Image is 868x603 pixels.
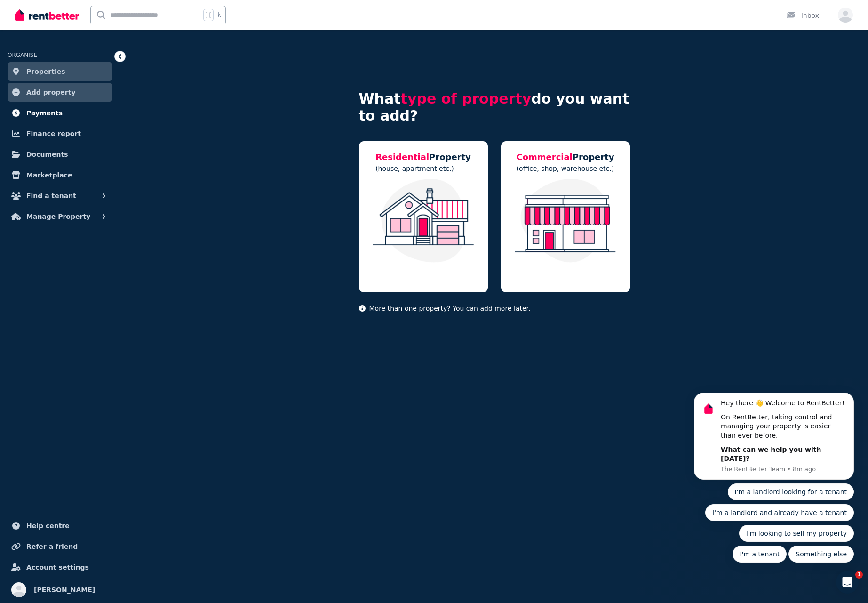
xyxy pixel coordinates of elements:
[34,584,95,595] span: [PERSON_NAME]
[26,190,76,201] span: Find a tenant
[401,90,532,107] span: type of property
[836,571,859,594] iframe: Intercom live chat
[516,151,614,164] h5: Property
[8,537,112,556] a: Refer a friend
[516,164,614,173] p: (office, shop, warehouse etc.)
[8,186,112,205] button: Find a tenant
[26,169,72,181] span: Marketplace
[26,562,89,573] span: Account settings
[15,8,79,22] img: RentBetter
[786,11,819,20] div: Inbox
[8,52,37,58] span: ORGANISE
[26,541,78,552] span: Refer a friend
[375,151,471,164] h5: Property
[8,166,112,185] a: Marketplace
[26,520,70,531] span: Help centre
[375,152,429,162] span: Residential
[510,179,621,263] img: Commercial Property
[8,83,112,102] a: Add property
[855,571,863,579] span: 1
[26,149,68,160] span: Documents
[217,11,221,19] span: k
[359,304,630,313] p: More than one property? You can add more later.
[26,128,81,139] span: Finance report
[8,145,112,164] a: Documents
[8,124,112,143] a: Finance report
[26,66,65,77] span: Properties
[8,104,112,122] a: Payments
[375,164,471,173] p: (house, apartment etc.)
[359,90,630,124] h4: What do you want to add?
[680,310,868,578] iframe: Intercom notifications message
[8,207,112,226] button: Manage Property
[26,87,76,98] span: Add property
[516,152,572,162] span: Commercial
[8,558,112,577] a: Account settings
[368,179,478,263] img: Residential Property
[8,62,112,81] a: Properties
[26,211,90,222] span: Manage Property
[26,107,63,119] span: Payments
[8,516,112,535] a: Help centre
